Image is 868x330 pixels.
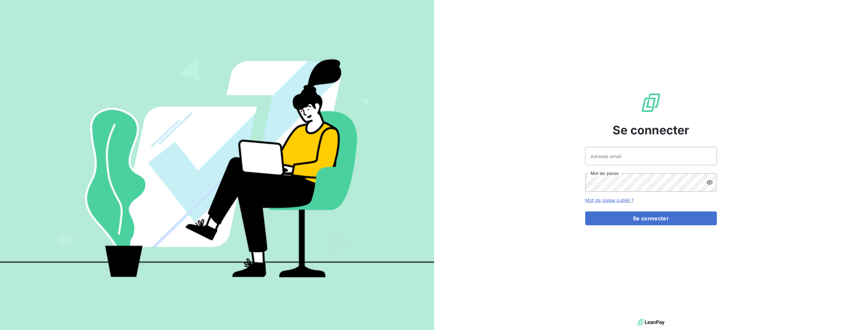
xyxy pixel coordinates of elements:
[585,147,717,165] input: placeholder
[638,317,665,327] img: logo
[585,211,717,225] button: Se connecter
[613,121,690,139] span: Se connecter
[641,92,662,113] img: Logo LeanPay
[585,197,634,203] a: Mot de passe oublié ?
